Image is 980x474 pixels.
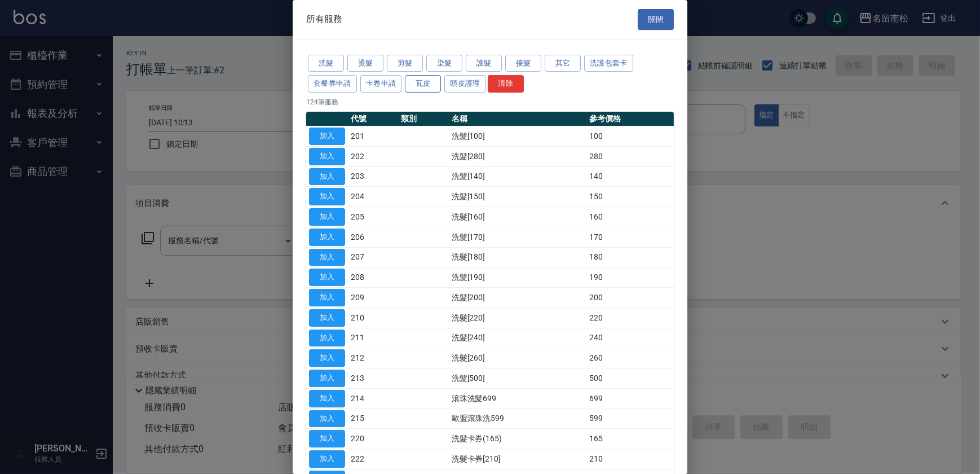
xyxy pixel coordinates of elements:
span: 所有服務 [306,14,342,25]
td: 洗髮[100] [449,126,586,147]
button: 加入 [309,349,345,367]
button: 護髮 [466,55,502,72]
button: 洗髮 [308,55,344,72]
td: 洗髮[260] [449,348,586,368]
button: 加入 [309,410,345,428]
td: 240 [586,328,674,348]
td: 洗髮[180] [449,247,586,267]
td: 洗髮[500] [449,368,586,389]
button: 加入 [309,229,345,246]
td: 洗髮[280] [449,146,586,166]
td: 206 [348,227,398,247]
button: 加入 [309,289,345,306]
td: 201 [348,126,398,147]
td: 210 [586,449,674,469]
td: 220 [348,429,398,449]
button: 頭皮護理 [444,75,486,93]
button: 加入 [309,330,345,347]
button: 其它 [545,55,581,72]
button: 加入 [309,450,345,468]
td: 260 [586,348,674,368]
td: 220 [586,308,674,328]
td: 204 [348,187,398,207]
td: 洗髮[150] [449,187,586,207]
td: 洗髮卡券(165) [449,429,586,449]
td: 洗髮卡券[210] [449,449,586,469]
button: 清除 [488,75,524,93]
td: 205 [348,207,398,227]
button: 加入 [309,430,345,447]
td: 170 [586,227,674,247]
td: 洗髮[160] [449,207,586,227]
td: 歐盟滾珠洗599 [449,409,586,429]
button: 加入 [309,188,345,205]
td: 洗髮[170] [449,227,586,247]
td: 202 [348,146,398,166]
td: 洗髮[220] [449,308,586,328]
th: 參考價格 [586,112,674,126]
td: 215 [348,409,398,429]
button: 加入 [309,148,345,165]
th: 代號 [348,112,398,126]
td: 209 [348,288,398,308]
td: 200 [586,288,674,308]
td: 599 [586,409,674,429]
td: 100 [586,126,674,147]
button: 瓦皮 [405,75,441,93]
button: 染髮 [426,55,462,72]
button: 套餐券申請 [308,75,357,93]
button: 加入 [309,370,345,387]
th: 名稱 [449,112,586,126]
td: 180 [586,247,674,267]
p: 124 筆服務 [306,97,674,107]
td: 洗髮[200] [449,288,586,308]
td: 280 [586,146,674,166]
td: 212 [348,348,398,368]
td: 214 [348,388,398,409]
td: 160 [586,207,674,227]
button: 卡卷申請 [360,75,402,93]
button: 加入 [309,128,345,145]
td: 213 [348,368,398,389]
button: 燙髮 [347,55,383,72]
td: 140 [586,166,674,187]
td: 洗髮[240] [449,328,586,348]
td: 165 [586,429,674,449]
button: 加入 [309,208,345,226]
td: 洗髮[190] [449,267,586,288]
button: 加入 [309,309,345,327]
td: 150 [586,187,674,207]
button: 剪髮 [387,55,423,72]
td: 500 [586,368,674,389]
td: 洗髮[140] [449,166,586,187]
td: 190 [586,267,674,288]
td: 211 [348,328,398,348]
th: 類別 [398,112,448,126]
td: 203 [348,166,398,187]
td: 222 [348,449,398,469]
td: 滾珠洗髪699 [449,388,586,409]
button: 加入 [309,390,345,407]
td: 699 [586,388,674,409]
td: 208 [348,267,398,288]
td: 207 [348,247,398,267]
td: 210 [348,308,398,328]
button: 關閉 [638,9,674,30]
button: 加入 [309,269,345,286]
button: 加入 [309,168,345,186]
button: 接髮 [505,55,541,72]
button: 加入 [309,249,345,266]
button: 洗護包套卡 [584,55,633,72]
